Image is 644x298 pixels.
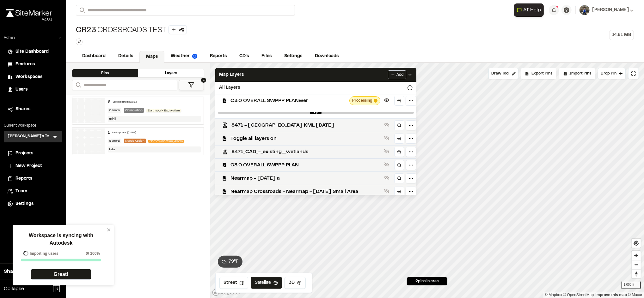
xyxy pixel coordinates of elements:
span: Share Workspace [4,268,46,275]
div: Last updated [DATE] [113,100,137,104]
a: Zoom to layer [394,120,404,130]
button: Show layer [383,161,390,168]
span: Earthwork Excavation [146,109,181,112]
div: Pins [72,69,138,77]
div: Map layer tileset processing [349,96,380,105]
a: Map feedback [596,293,627,297]
button: Zoom out [632,260,641,269]
div: 14.81 MB [609,30,634,40]
button: 3D [285,277,306,289]
span: Draw Tool [491,71,509,76]
button: Show layer [383,187,390,195]
span: AI Help [523,6,541,14]
span: Drop Pin [601,71,616,76]
button: Show layer [383,121,390,128]
img: rebrand.png [6,9,52,17]
a: CD's [233,50,255,62]
span: 0 / [86,251,89,256]
a: Downloads [309,50,345,62]
p: Admin [4,35,15,41]
button: Add [388,70,406,79]
span: Nearmap Crossroads - Nearmap - [DATE] Small Area [230,188,382,195]
span: Site Dashboard [15,48,49,55]
div: Layers [138,69,204,77]
a: Mapbox logo [212,289,240,296]
p: Current Workspace [4,123,62,128]
div: mlkjil [108,116,201,122]
a: Zoom to layer [394,160,404,170]
button: Search [76,5,87,15]
span: 79 ° F [229,258,239,265]
div: Importing users [21,251,58,256]
button: Drop Pin [598,68,626,79]
button: 79°F [218,256,242,268]
span: Users [15,86,28,93]
a: Details [112,50,139,62]
div: Last updated [DATE] [112,131,136,135]
div: Import Pins into your project [559,68,595,79]
a: Maps [139,51,164,63]
h3: [PERSON_NAME]'s Test [8,134,52,140]
button: 1 [179,80,204,90]
span: Settings [15,200,34,207]
a: Zoom to layer [394,134,404,144]
a: Reports [8,175,58,182]
span: CR23 [76,26,96,36]
a: Zoom to layer [394,147,404,157]
button: [PERSON_NAME] [580,5,634,15]
span: 8471 - [GEOGRAPHIC_DATA] KML [DATE] [231,122,382,129]
span: [PERSON_NAME] [592,7,629,14]
div: fsfa [108,146,201,152]
div: Needs Action [124,139,146,143]
button: Reset bearing to north [632,269,641,278]
button: Satellite [251,277,282,289]
a: Files [255,50,278,62]
span: Import Pins [569,71,591,76]
span: Map Layers [219,71,244,78]
button: Hide layer [383,96,390,104]
div: Crossroads test [76,25,187,36]
span: Shares [15,106,30,113]
span: Add [396,72,403,78]
span: Reset bearing to north [632,270,641,278]
div: All Layers [215,82,416,94]
span: Nearmap - [DATE] a [230,175,382,182]
a: Users [8,86,58,93]
span: Collapse [4,285,24,293]
a: Zoom to layer [394,173,404,183]
a: Zoom to layer [394,187,404,197]
span: Reports [15,175,32,182]
p: Workspace is syncing with Autodesk [17,232,105,247]
button: Show layer [383,147,390,155]
div: 2 [108,99,110,105]
img: kml_black_icon64.png [222,149,228,154]
span: 100% [90,251,100,256]
div: No pins available to export [521,68,556,79]
a: Maxar [628,293,642,297]
a: Shares [8,106,58,113]
canvas: Map [210,63,644,298]
img: kml_black_icon64.png [222,122,228,128]
button: Draw Tool [488,68,518,79]
a: Team [8,188,58,195]
img: User [580,5,590,15]
span: Export Pins [531,71,552,76]
a: Workspaces [8,74,58,80]
button: Street [219,277,248,289]
span: 2 pins in area [415,278,439,284]
span: Zoom in [632,251,641,260]
span: Communication, Alarm [148,140,184,143]
button: Search [72,80,83,90]
button: Show layer [383,174,390,182]
span: Team [15,188,27,195]
button: Find my location [632,239,641,248]
span: 1 [201,78,206,83]
img: banner-white.png [72,98,105,123]
span: Toggle all layers on [230,135,382,142]
div: General [108,139,121,143]
a: Great! [31,269,91,280]
span: Map layer tileset processing [374,99,377,103]
div: Observation [124,108,144,113]
a: Features [8,61,58,68]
